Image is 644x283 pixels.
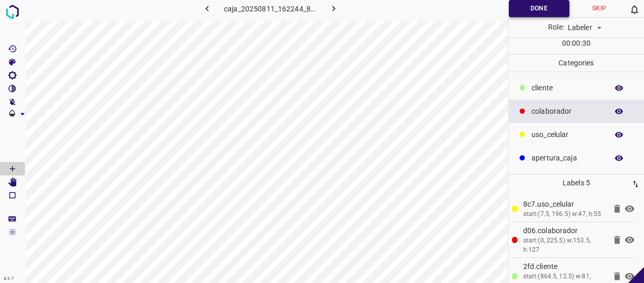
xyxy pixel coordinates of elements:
[3,3,22,21] img: logo
[531,106,603,117] p: colaborador
[512,174,641,192] p: Labels 5
[562,38,591,54] div: : :
[224,3,317,17] h6: caja_20250811_162244_809055.jpg
[523,236,606,254] div: start:(0, 225.5) w:153.5, h:127
[1,275,17,283] div: 4.3.7
[531,83,603,93] p: ​​cliente
[523,199,606,210] p: 8c7.uso_celular
[568,20,605,35] div: Labeler
[562,38,570,49] p: 00
[531,129,603,140] p: uso_celular
[523,261,606,272] p: 2fd.​​cliente
[523,225,606,236] p: d06.colaborador
[572,38,580,49] p: 00
[582,38,591,49] p: 30
[531,153,603,164] p: apertura_caja
[523,210,606,219] div: start:(7.5, 196.5) w:47, h:55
